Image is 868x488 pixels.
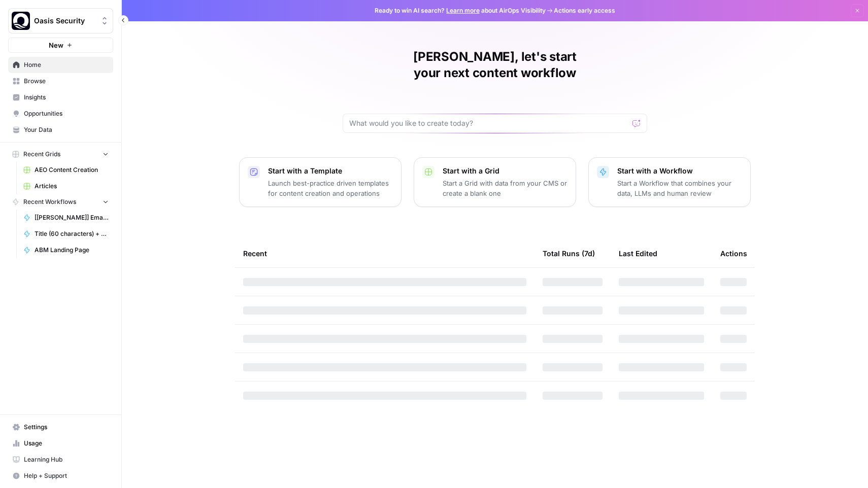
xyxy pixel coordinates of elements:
a: Home [8,57,113,73]
h1: [PERSON_NAME], let's start your next content workflow [343,49,647,81]
span: New [49,40,63,50]
span: Title (60 characters) + Abstract (300 characters) in Oasis Security tone [35,229,109,238]
span: ABM Landing Page [35,246,109,255]
span: AEO Content Creation [35,165,109,175]
button: Recent Workflows [8,194,113,210]
span: Oasis Security [34,16,95,26]
a: Opportunities [8,106,113,122]
span: Articles [35,182,109,191]
img: Oasis Security Logo [12,12,30,30]
p: Start with a Grid [443,166,567,176]
p: Start a Grid with data from your CMS or create a blank one [443,178,567,198]
span: Recent Grids [23,150,60,159]
a: ABM Landing Page [19,242,113,258]
a: Your Data [8,122,113,138]
div: Recent [243,239,526,267]
a: Learning Hub [8,451,113,468]
span: Your Data [24,125,109,134]
div: Last Edited [619,239,657,267]
span: Ready to win AI search? about AirOps Visibility [375,6,546,15]
button: Start with a GridStart a Grid with data from your CMS or create a blank one [414,157,576,207]
button: Start with a WorkflowStart a Workflow that combines your data, LLMs and human review [588,157,751,207]
button: New [8,38,113,53]
a: AEO Content Creation [19,162,113,178]
p: Start with a Template [268,166,393,176]
a: Insights [8,89,113,106]
button: Workspace: Oasis Security [8,8,113,33]
span: [[PERSON_NAME]] Email Updates from text [35,213,109,222]
button: Start with a TemplateLaunch best-practice driven templates for content creation and operations [239,157,402,207]
span: Home [24,60,109,69]
span: Usage [24,439,109,448]
p: Launch best-practice driven templates for content creation and operations [268,178,393,198]
a: Browse [8,73,113,89]
a: Usage [8,435,113,451]
div: Total Runs (7d) [543,239,595,267]
span: Browse [24,77,109,86]
button: Recent Grids [8,147,113,162]
span: Learning Hub [24,455,109,464]
span: Actions early access [554,6,615,15]
input: What would you like to create today? [349,118,628,128]
span: Settings [24,423,109,432]
span: Opportunities [24,109,109,118]
span: Help + Support [24,471,109,480]
a: Learn more [446,7,480,14]
span: Insights [24,93,109,102]
button: Help + Support [8,468,113,484]
span: Recent Workflows [23,197,76,206]
a: Settings [8,419,113,435]
a: [[PERSON_NAME]] Email Updates from text [19,210,113,226]
a: Articles [19,178,113,194]
div: Actions [720,239,747,267]
a: Title (60 characters) + Abstract (300 characters) in Oasis Security tone [19,226,113,242]
p: Start with a Workflow [617,166,742,176]
p: Start a Workflow that combines your data, LLMs and human review [617,178,742,198]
